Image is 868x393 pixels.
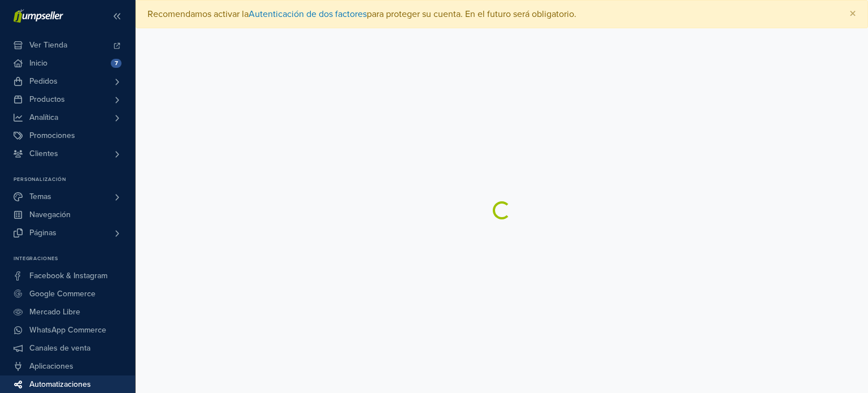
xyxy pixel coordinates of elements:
[29,127,75,145] span: Promociones
[29,357,73,375] span: Aplicaciones
[14,256,135,262] p: Integraciones
[29,145,58,163] span: Clientes
[14,176,135,183] p: Personalización
[838,1,867,28] button: Close
[29,188,51,206] span: Temas
[29,90,65,109] span: Productos
[29,109,58,127] span: Analítica
[29,54,47,72] span: Inicio
[249,8,367,20] a: Autenticación de dos factores
[111,59,121,68] span: 7
[29,224,57,242] span: Páginas
[29,72,58,90] span: Pedidos
[29,321,106,339] span: WhatsApp Commerce
[29,285,96,303] span: Google Commerce
[29,267,107,285] span: Facebook & Instagram
[29,206,71,224] span: Navegación
[849,6,856,22] span: ×
[29,339,90,357] span: Canales de venta
[29,303,80,321] span: Mercado Libre
[29,36,67,54] span: Ver Tienda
